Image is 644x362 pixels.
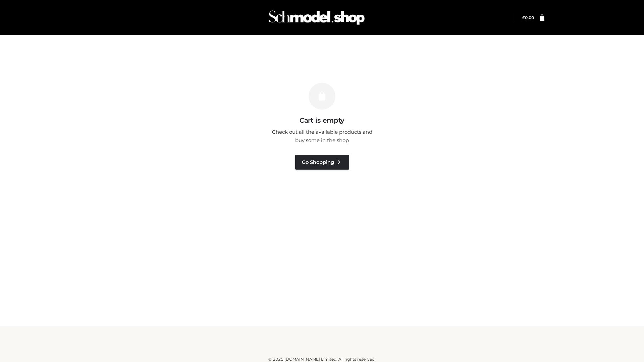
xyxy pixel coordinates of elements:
[522,15,534,20] bdi: 0.00
[522,15,534,20] a: £0.00
[266,4,367,31] img: Schmodel Admin 964
[295,155,349,170] a: Go Shopping
[115,116,529,124] h3: Cart is empty
[522,15,525,20] span: £
[268,128,376,145] p: Check out all the available products and buy some in the shop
